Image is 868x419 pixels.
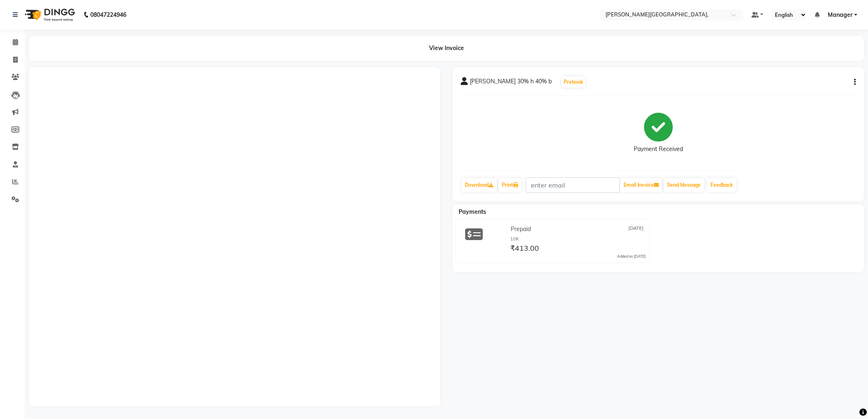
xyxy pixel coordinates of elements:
[21,3,77,26] img: logo
[634,145,683,153] div: Payment Received
[511,225,531,234] span: Prepaid
[498,178,521,192] a: Print
[510,236,645,243] div: 10K
[459,208,486,215] span: Payments
[562,76,585,88] button: Prebook
[90,3,126,26] b: 08047224946
[525,177,620,193] input: enter email
[620,178,662,192] button: Email Invoice
[617,254,646,259] div: Added on [DATE]
[664,178,704,192] button: Send Message
[29,36,864,61] div: View Invoice
[470,77,552,89] span: [PERSON_NAME] 30% h 40% b
[628,225,644,234] span: [DATE]
[461,178,497,192] a: Download
[707,178,736,192] a: Feedback
[510,243,539,255] span: ₹413.00
[828,11,852,19] span: Manager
